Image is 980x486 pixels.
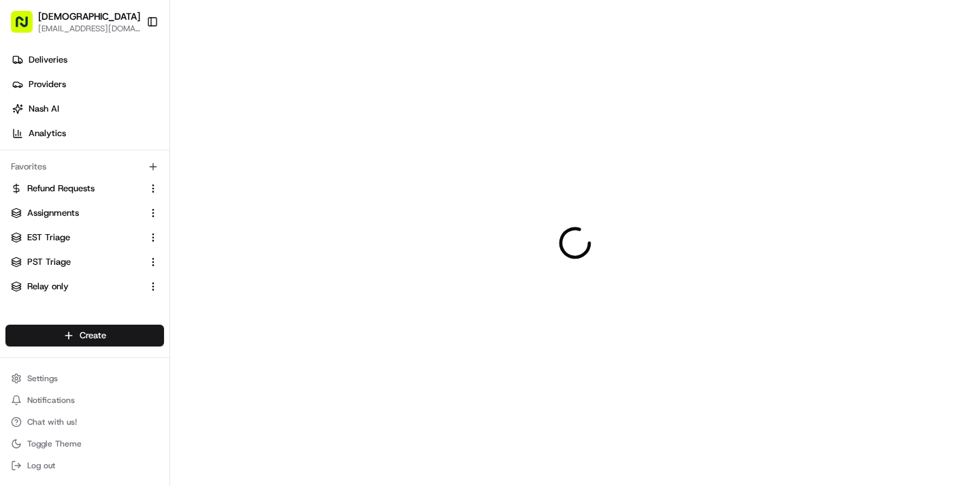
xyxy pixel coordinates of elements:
span: Analytics [29,127,66,140]
span: Refund Requests [27,182,95,195]
span: Providers [29,78,66,91]
span: Chat with us! [27,417,77,427]
button: Toggle Theme [5,434,164,453]
button: PST Triage [5,251,164,273]
button: Log out [5,456,164,475]
span: Log out [27,460,55,471]
button: Refund Requests [5,178,164,199]
button: Settings [5,369,164,388]
a: PST Triage [11,256,142,268]
span: Deliveries [29,54,67,66]
a: Relay only [11,280,142,293]
span: Create [80,329,106,342]
button: Notifications [5,391,164,410]
button: Assignments [5,202,164,224]
a: EST Triage [11,231,142,244]
span: Nash AI [29,103,59,115]
span: Notifications [27,395,75,406]
span: PST Triage [27,256,71,268]
a: Providers [5,74,169,95]
span: Toggle Theme [27,438,82,449]
button: Chat with us! [5,412,164,432]
span: EST Triage [27,231,70,244]
a: Deliveries [5,49,169,71]
a: Assignments [11,207,142,219]
button: Relay only [5,276,164,297]
button: EST Triage [5,227,164,248]
span: Assignments [27,207,79,219]
span: Settings [27,373,58,384]
span: Relay only [27,280,69,293]
button: [DEMOGRAPHIC_DATA][EMAIL_ADDRESS][DOMAIN_NAME] [5,5,141,38]
a: Analytics [5,123,169,144]
button: Create [5,325,164,346]
button: [EMAIL_ADDRESS][DOMAIN_NAME] [38,23,140,34]
a: Refund Requests [11,182,142,195]
div: Favorites [5,156,164,178]
a: Nash AI [5,98,169,120]
button: [DEMOGRAPHIC_DATA] [38,10,140,23]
